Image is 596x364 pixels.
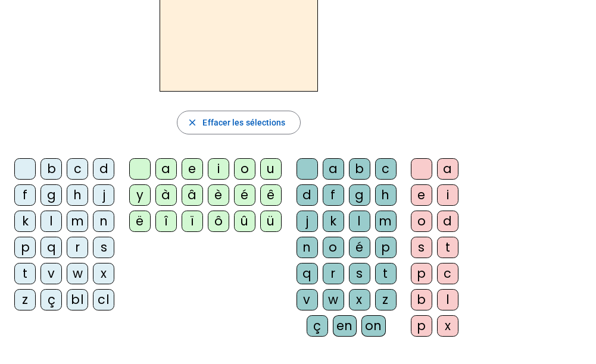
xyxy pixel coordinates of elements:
div: d [297,184,318,206]
mat-icon: close [187,117,198,128]
div: r [67,237,88,258]
div: b [40,158,62,180]
div: b [411,289,432,310]
div: k [323,211,344,232]
div: c [375,158,397,180]
div: j [93,184,114,206]
div: m [375,211,397,232]
div: è [208,184,229,206]
div: p [411,315,432,337]
div: v [40,263,62,284]
div: v [297,289,318,310]
div: r [323,263,344,284]
div: b [349,158,370,180]
div: a [323,158,344,180]
div: g [40,184,62,206]
div: c [437,263,458,284]
div: o [234,158,255,180]
div: e [182,158,203,180]
div: î [155,211,177,232]
div: l [349,211,370,232]
div: i [437,184,458,206]
div: k [14,211,36,232]
div: a [155,158,177,180]
div: q [40,237,62,258]
div: en [333,315,357,337]
div: i [208,158,229,180]
div: t [375,263,397,284]
div: f [323,184,344,206]
div: x [349,289,370,310]
div: a [437,158,458,180]
div: t [437,237,458,258]
button: Effacer les sélections [177,111,300,134]
div: bl [67,289,88,310]
div: é [349,237,370,258]
div: w [323,289,344,310]
div: ô [208,211,229,232]
div: s [349,263,370,284]
div: â [182,184,203,206]
div: h [375,184,397,206]
div: x [93,263,114,284]
div: s [411,237,432,258]
div: ç [40,289,62,310]
div: e [411,184,432,206]
div: s [93,237,114,258]
div: ç [307,315,328,337]
div: ê [260,184,282,206]
div: cl [93,289,114,310]
div: d [93,158,114,180]
div: n [93,211,114,232]
div: z [14,289,36,310]
div: n [297,237,318,258]
div: d [437,211,458,232]
div: z [375,289,397,310]
div: m [67,211,88,232]
div: w [67,263,88,284]
div: q [297,263,318,284]
div: l [437,289,458,310]
div: h [67,184,88,206]
div: y [129,184,151,206]
div: ü [260,211,282,232]
div: f [14,184,36,206]
span: Effacer les sélections [202,115,285,130]
div: u [260,158,282,180]
div: ë [129,211,151,232]
div: on [361,315,386,337]
div: o [411,211,432,232]
div: t [14,263,36,284]
div: p [411,263,432,284]
div: p [14,237,36,258]
div: l [40,211,62,232]
div: à [155,184,177,206]
div: x [437,315,458,337]
div: o [323,237,344,258]
div: é [234,184,255,206]
div: g [349,184,370,206]
div: p [375,237,397,258]
div: c [67,158,88,180]
div: ï [182,211,203,232]
div: j [297,211,318,232]
div: û [234,211,255,232]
